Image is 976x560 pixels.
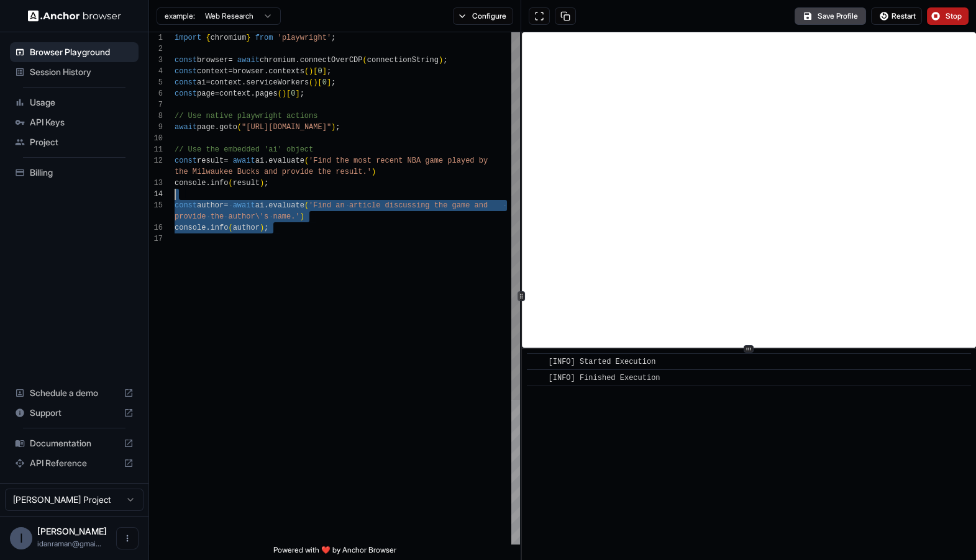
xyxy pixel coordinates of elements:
[260,224,264,232] span: )
[149,32,163,43] div: 1
[211,179,229,187] span: info
[273,545,396,560] span: Powered with ❤️ by Anchor Browser
[10,93,139,112] div: Usage
[197,123,215,132] span: page
[331,78,335,87] span: ;
[304,156,309,165] span: (
[10,163,139,183] div: Billing
[10,42,139,62] div: Browser Playground
[206,34,210,42] span: {
[295,56,299,65] span: .
[197,201,224,210] span: author
[309,67,313,76] span: )
[149,122,163,133] div: 9
[300,56,363,65] span: connectOverCDP
[533,356,539,368] span: ​
[246,78,309,87] span: serviceWorkers
[215,123,219,132] span: .
[149,77,163,88] div: 5
[30,66,134,78] span: Session History
[555,7,576,25] button: Copy session ID
[219,123,237,132] span: goto
[291,89,295,98] span: 0
[149,43,163,55] div: 2
[211,78,242,87] span: context
[548,358,655,366] span: [INFO] Started Execution
[233,201,255,210] span: await
[278,89,282,98] span: (
[175,179,206,187] span: console
[219,89,250,98] span: context
[10,527,32,549] div: I
[946,11,963,21] span: Stop
[224,201,228,210] span: =
[871,7,922,25] button: Restart
[215,89,219,98] span: =
[175,224,206,232] span: console
[228,224,232,232] span: (
[264,67,268,76] span: .
[10,433,139,453] div: Documentation
[30,387,119,399] span: Schedule a demo
[224,156,228,165] span: =
[268,67,304,76] span: contexts
[175,145,313,154] span: // Use the embedded 'ai' object
[30,116,134,129] span: API Keys
[175,156,197,165] span: const
[30,46,134,58] span: Browser Playground
[322,67,327,76] span: ]
[313,67,317,76] span: [
[30,407,119,419] span: Support
[255,201,264,210] span: ai
[331,34,335,42] span: ;
[443,56,447,65] span: ;
[149,55,163,66] div: 3
[30,457,119,469] span: API Reference
[37,539,101,548] span: idanraman@gmail.com
[206,179,210,187] span: .
[175,168,372,176] span: the Milwaukee Bucks and provide the result.'
[255,34,273,42] span: from
[149,144,163,155] div: 11
[116,527,139,549] button: Open menu
[10,112,139,132] div: API Keys
[228,179,232,187] span: (
[149,233,163,245] div: 17
[228,56,232,65] span: =
[439,56,443,65] span: )
[453,7,513,25] button: Configure
[264,156,268,165] span: .
[268,201,304,210] span: evaluate
[313,78,317,87] span: )
[28,10,121,22] img: Anchor Logo
[300,89,304,98] span: ;
[149,99,163,111] div: 7
[149,111,163,122] div: 8
[927,7,969,25] button: Stop
[317,78,322,87] span: [
[149,189,163,200] div: 14
[237,123,242,132] span: (
[795,7,866,25] button: Save Profile
[149,222,163,233] div: 16
[327,78,331,87] span: ]
[304,201,309,210] span: (
[206,224,210,232] span: .
[331,123,335,132] span: )
[295,89,299,98] span: ]
[233,67,264,76] span: browser
[149,66,163,77] div: 4
[30,166,134,179] span: Billing
[335,123,340,132] span: ;
[367,56,439,65] span: connectionString
[242,78,246,87] span: .
[175,201,197,210] span: const
[149,88,163,99] div: 6
[175,123,197,132] span: await
[242,123,331,132] span: "[URL][DOMAIN_NAME]"
[264,201,268,210] span: .
[309,156,488,165] span: 'Find the most recent NBA game played by
[10,403,139,423] div: Support
[175,56,197,65] span: const
[892,11,916,21] span: Restart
